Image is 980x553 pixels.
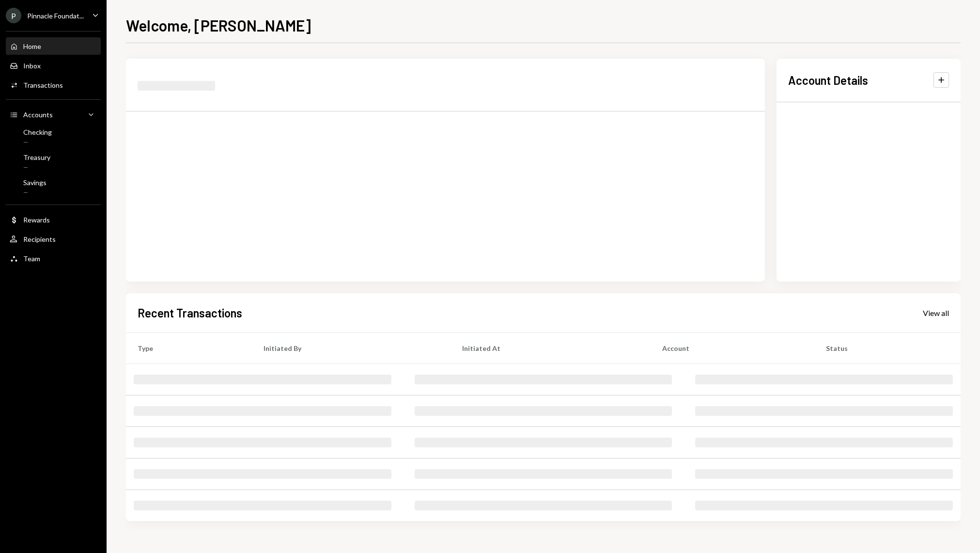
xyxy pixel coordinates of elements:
h2: Account Details [788,72,868,88]
h1: Welcome, [PERSON_NAME] [126,16,311,35]
div: Treasury [23,153,50,161]
div: Recipients [23,235,56,243]
div: Accounts [23,111,53,119]
th: Initiated At [451,332,651,363]
div: Home [23,42,41,50]
a: Savings— [6,175,101,199]
div: Transactions [23,81,63,89]
div: Checking [23,128,52,136]
th: Type [126,332,252,363]
h2: Recent Transactions [138,305,242,321]
th: Account [651,332,814,363]
div: P [6,8,21,23]
th: Initiated By [252,332,451,363]
a: Rewards [6,211,101,228]
div: — [23,138,52,146]
a: Checking— [6,125,101,148]
div: — [23,189,47,197]
div: Team [23,254,40,263]
div: Savings [23,178,47,187]
div: Pinnacle Foundat... [27,12,84,20]
a: Inbox [6,57,101,74]
div: — [23,163,50,172]
th: Status [814,332,961,363]
a: View all [923,307,949,318]
a: Team [6,250,101,267]
a: Recipients [6,230,101,248]
div: Rewards [23,216,50,224]
a: Home [6,37,101,55]
a: Accounts [6,106,101,123]
a: Transactions [6,76,101,94]
div: View all [923,308,949,318]
div: Inbox [23,62,41,70]
a: Treasury— [6,150,101,174]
